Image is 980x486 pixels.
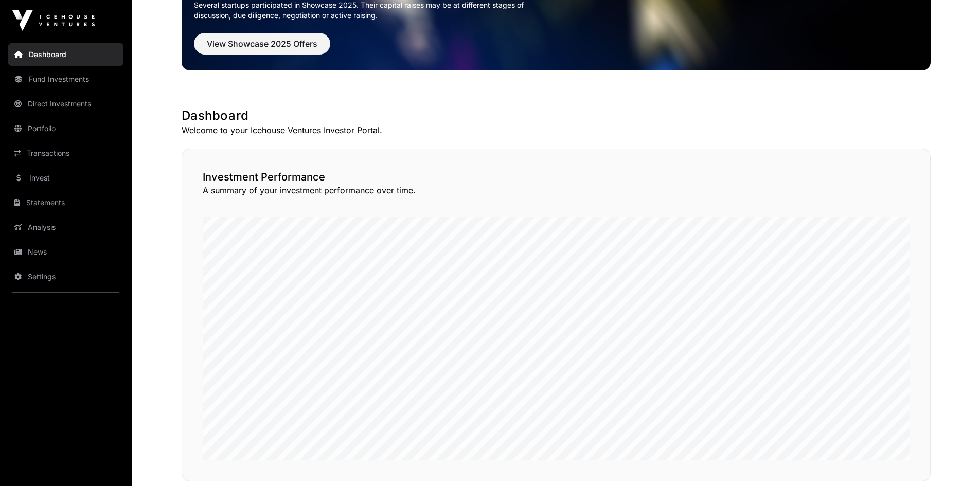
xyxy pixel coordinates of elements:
a: Fund Investments [8,68,123,91]
a: News [8,241,123,263]
a: Invest [8,167,123,189]
a: Settings [8,265,123,288]
a: View Showcase 2025 Offers [194,43,330,53]
a: Dashboard [8,43,123,66]
p: Welcome to your Icehouse Ventures Investor Portal. [182,124,931,136]
a: Direct Investments [8,93,123,115]
a: Statements [8,191,123,214]
span: View Showcase 2025 Offers [207,38,317,50]
a: Portfolio [8,117,123,140]
p: A summary of your investment performance over time. [203,184,910,196]
h2: Investment Performance [203,170,910,184]
a: Transactions [8,142,123,165]
iframe: Chat Widget [929,437,980,486]
button: View Showcase 2025 Offers [194,33,330,55]
a: Analysis [8,216,123,239]
img: Icehouse Ventures Logo [12,10,95,31]
h1: Dashboard [182,107,931,124]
